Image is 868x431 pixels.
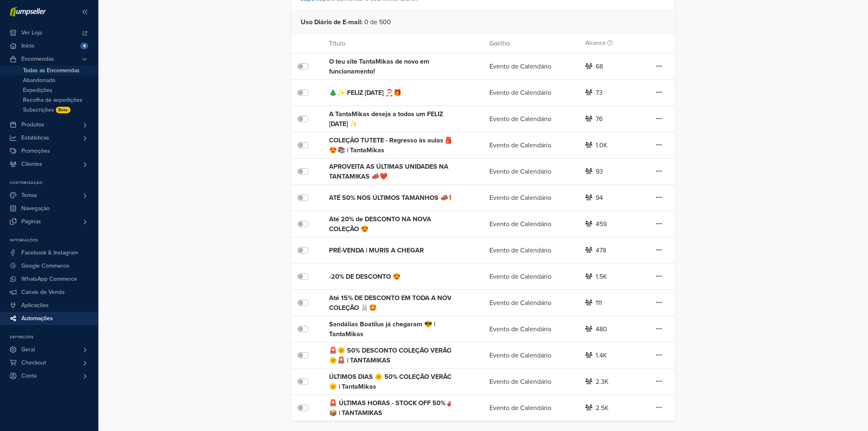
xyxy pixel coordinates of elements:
[21,259,69,273] span: Google Commerce
[596,167,603,177] div: 93
[596,377,609,387] div: 2.3K
[21,246,78,259] span: Facebook & Instagram
[329,109,457,129] div: A TantaMikas deseja a todos um FELIZ [DATE] ✨
[483,298,579,308] div: Evento de Calendário
[21,286,64,299] span: Canais de Venda
[483,245,579,255] div: Evento de Calendário
[10,181,98,186] p: Customização
[596,298,602,308] div: 111
[596,272,608,282] div: 1.5K
[329,214,457,234] div: Até 20% de DESCONTO NA NOVA COLEÇÃO 😍
[329,346,457,365] div: 🚨🌞 50% DESCONTO COLEÇÃO VERÃO 🌞🚨 | TANTAMIKAS
[483,39,579,48] div: Gatilho
[21,202,50,215] span: Navegação
[23,66,80,76] span: Todas as Encomendas
[23,95,82,105] span: Recolha de expedições
[483,140,579,150] div: Evento de Calendário
[21,144,50,158] span: Promoções
[483,193,579,203] div: Evento de Calendário
[21,299,49,312] span: Aplicações
[483,324,579,334] div: Evento de Calendário
[23,76,55,85] span: Abandonado
[329,293,457,313] div: Até 15% DE DESCONTO EM TODA A NOVA COLEÇÃO 🐰🤩
[483,62,579,71] div: Evento de Calendário
[596,62,603,71] div: 68
[329,135,457,155] div: COLEÇÂO TUTETE - Regresso às aulas 🎒😍📚 | TantaMikas
[483,377,579,387] div: Evento de Calendário
[596,114,603,124] div: 76
[10,238,98,243] p: Integrações
[21,343,35,356] span: Geral
[483,219,579,229] div: Evento de Calendário
[483,351,579,360] div: Evento de Calendário
[329,193,457,203] div: ATÉ 50% NOS ÚLTIMOS TAMANHOS 📣🤩
[329,272,457,282] div: -20% DE DESCONTO 😍
[329,398,457,418] div: 🚨 ÚLTIMAS HORAS - STOCK OFF 50% 🚛📦 | TANTAMIKAS
[329,57,457,76] div: O teu site TantaMikas de novo em funcionamento!
[596,245,607,255] div: 478
[483,114,579,124] div: Evento de Calendário
[596,403,609,413] div: 2.5K
[21,131,49,144] span: Estatísticas
[21,53,54,66] span: Encomendas
[56,107,71,113] span: Beta
[323,39,483,48] div: Título
[596,88,603,98] div: 73
[596,219,607,229] div: 459
[21,39,34,53] span: Início
[329,162,457,181] div: APROVEITA AS ÚLTIMAS UNIDADES NA TANTAMIKAS 📣❤️
[483,403,579,413] div: Evento de Calendário
[21,356,46,369] span: Checkout
[483,167,579,177] div: Evento de Calendário
[329,88,457,98] div: 🎄✨ FELIZ [DATE] 🎅🎁
[329,245,457,255] div: PRÉ-VENDA | MURIS A CHEGAR
[596,193,603,203] div: 94
[291,10,676,34] div: 0 de 500
[21,189,37,202] span: Temas
[329,372,457,392] div: ÚLTIMOS DIAS 🌞 50% COLEÇÃO VERÃO 🌞 | TantaMikas
[21,118,44,131] span: Produtos
[23,85,53,95] span: Expedições
[329,319,457,339] div: Sandálias Boatilus já chegaram 😎 | TantaMikas
[596,140,608,150] div: 1.0K
[596,324,608,334] div: 480
[21,215,41,228] span: Páginas
[21,26,42,39] span: Ver Loja
[80,43,88,49] span: 6
[585,39,613,48] label: Alcance
[21,158,42,171] span: Clientes
[301,17,363,27] span: Uso Diário de E-mail :
[21,312,53,325] span: Automações
[10,335,98,340] p: Definições
[23,105,54,115] span: Subscrições
[483,272,579,282] div: Evento de Calendário
[596,351,608,360] div: 1.4K
[21,369,37,383] span: Conta
[21,273,77,286] span: WhatsApp Commerce
[483,88,579,98] div: Evento de Calendário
